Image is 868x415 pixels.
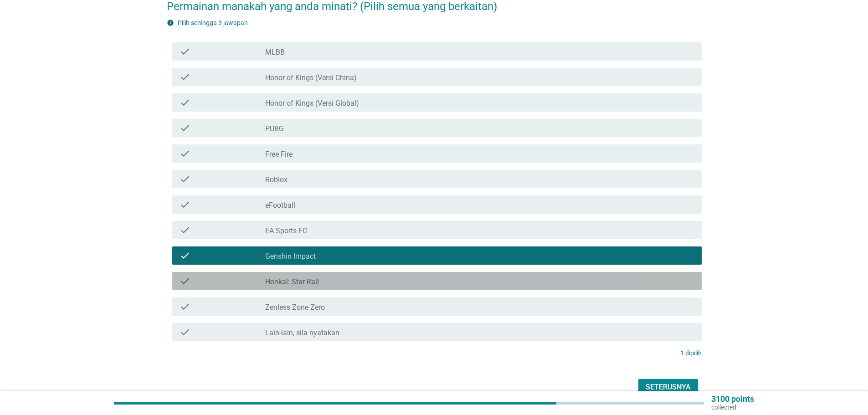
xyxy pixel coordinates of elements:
i: check [180,301,190,312]
i: check [180,97,190,108]
i: check [180,225,190,236]
label: Genshin Impact [265,252,316,261]
label: Roblox [265,175,288,184]
i: check [180,148,190,159]
button: Seterusnya [638,379,698,395]
label: PUBG [265,124,284,133]
label: Free Fire [265,150,293,159]
label: Honor of Kings (Versi Global) [265,99,359,108]
i: check [180,199,190,210]
i: check [180,327,190,338]
p: 3100 points [711,395,754,403]
label: EA Sports FC [265,226,307,236]
label: Lain-lain, sila nyatakan [265,328,339,338]
label: Honkai: Star Rail [265,277,319,287]
label: MLBB [265,48,285,57]
i: check [180,276,190,287]
label: Pilih sehingga 3 jawapan [178,19,248,26]
p: collected [711,403,754,411]
label: eFootball [265,201,295,210]
i: info [167,19,174,26]
i: check [180,174,190,184]
i: check [180,46,190,57]
div: Seterusnya [646,382,691,393]
label: Honor of Kings (Versi China) [265,73,357,82]
i: check [180,123,190,133]
i: check [180,250,190,261]
p: 1 dipilih [680,348,702,358]
i: check [180,72,190,82]
label: Zenless Zone Zero [265,303,325,312]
